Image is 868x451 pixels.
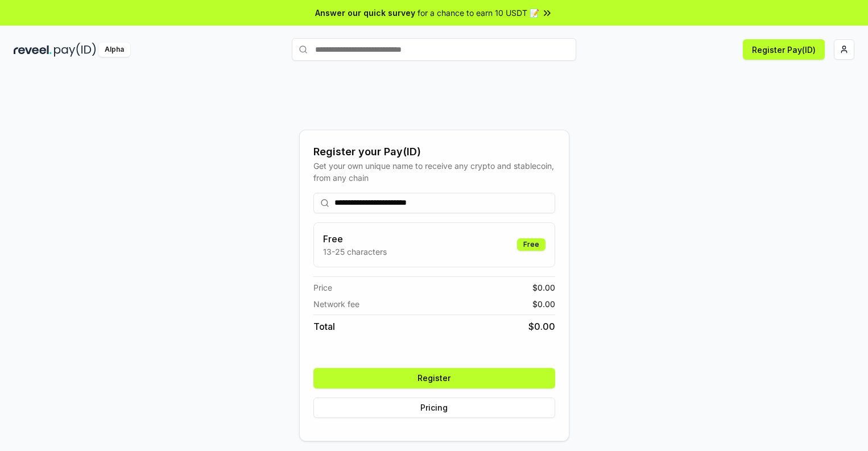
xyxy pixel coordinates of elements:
[418,7,539,19] span: for a chance to earn 10 USDT 📝
[313,320,335,333] span: Total
[532,298,555,310] span: $ 0.00
[323,232,387,246] h3: Free
[743,39,825,60] button: Register Pay(ID)
[313,160,555,184] div: Get your own unique name to receive any crypto and stablecoin, from any chain
[315,7,415,19] span: Answer our quick survey
[14,43,52,57] img: reveel_dark
[313,282,332,293] span: Price
[98,43,130,57] div: Alpha
[532,282,555,293] span: $ 0.00
[323,246,387,258] p: 13-25 characters
[313,398,555,418] button: Pricing
[313,298,359,310] span: Network fee
[54,43,96,57] img: pay_id
[313,144,555,160] div: Register your Pay(ID)
[517,238,545,251] div: Free
[313,368,555,388] button: Register
[528,320,555,333] span: $ 0.00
